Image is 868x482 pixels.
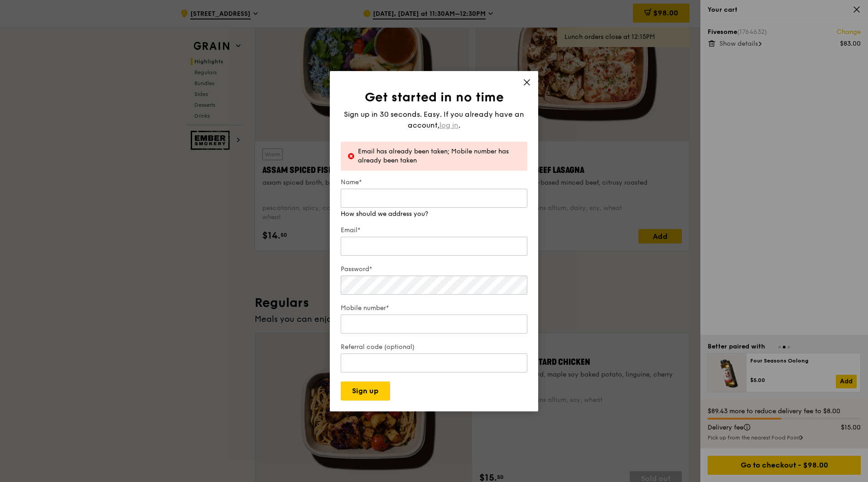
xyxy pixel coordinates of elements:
[344,110,524,129] span: Sign up in 30 seconds. Easy. If you already have an account,
[341,210,527,219] div: How should we address you?
[439,120,458,131] span: log in
[341,382,390,401] button: Sign up
[341,226,527,235] label: Email*
[358,147,520,165] div: Email has already been taken; Mobile number has already been taken
[341,304,527,313] label: Mobile number*
[341,89,527,105] h1: Get started in no time
[341,265,527,274] label: Password*
[341,178,527,187] label: Name*
[341,343,527,352] label: Referral code (optional)
[458,121,460,129] span: .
